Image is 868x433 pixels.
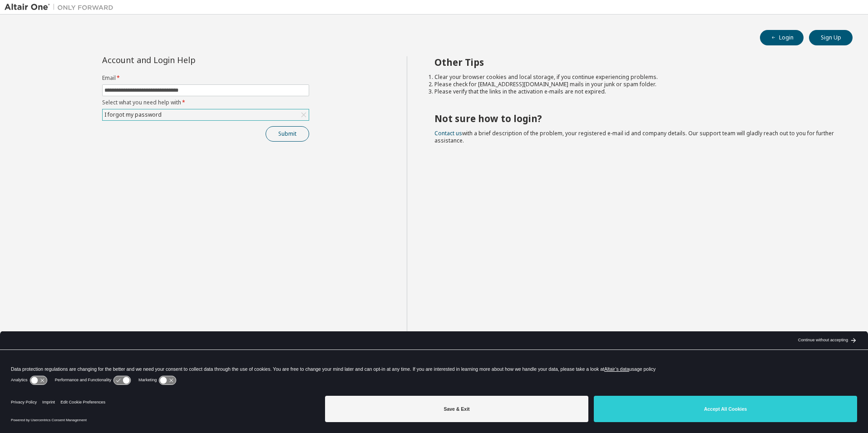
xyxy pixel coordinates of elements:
span: with a brief description of the problem, your registered e-mail id and company details. Our suppo... [434,129,834,144]
a: Contact us [434,129,462,137]
button: Submit [266,126,309,142]
button: Sign Up [809,30,853,45]
div: I forgot my password [103,110,163,120]
div: I forgot my password [103,109,309,120]
label: Email [102,74,309,82]
li: Clear your browser cookies and local storage, if you continue experiencing problems. [434,74,837,81]
button: Login [760,30,804,45]
label: Select what you need help with [102,99,309,106]
h2: Other Tips [434,56,837,68]
h2: Not sure how to login? [434,113,837,124]
li: Please check for [EMAIL_ADDRESS][DOMAIN_NAME] mails in your junk or spam folder. [434,81,837,88]
li: Please verify that the links in the activation e-mails are not expired. [434,88,837,95]
img: Altair One [5,3,118,12]
div: Account and Login Help [102,56,268,64]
